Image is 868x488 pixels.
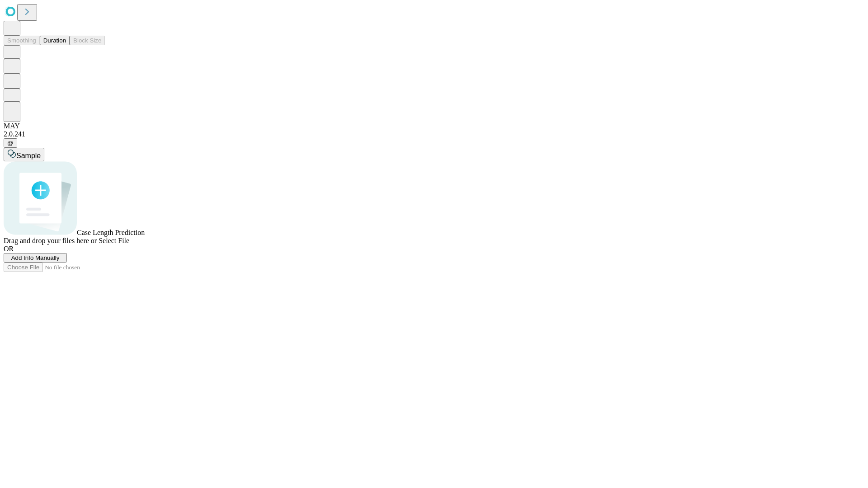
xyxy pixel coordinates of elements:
[4,36,40,45] button: Smoothing
[4,130,864,138] div: 2.0.241
[4,138,17,148] button: @
[11,254,60,261] span: Add Info Manually
[99,237,129,244] span: Select File
[4,148,44,161] button: Sample
[40,36,70,45] button: Duration
[7,140,14,146] span: @
[4,122,864,130] div: MAY
[16,152,41,160] span: Sample
[70,36,105,45] button: Block Size
[4,245,14,253] span: OR
[4,253,67,263] button: Add Info Manually
[4,237,97,244] span: Drag and drop your files here or
[77,229,145,236] span: Case Length Prediction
